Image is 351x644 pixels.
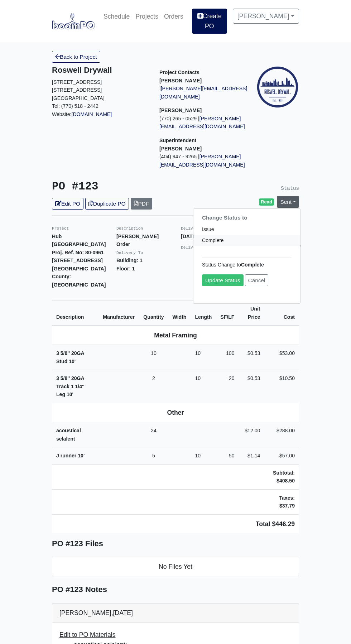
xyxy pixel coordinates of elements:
th: Length [191,301,216,326]
a: Projects [133,9,161,24]
td: 20 [216,370,239,403]
td: 100 [216,345,239,370]
a: [PERSON_NAME] [233,9,299,24]
small: Project [52,226,69,231]
strong: Complete [241,262,264,268]
p: (404) 947 - 9265 | [159,153,256,169]
p: | [159,85,256,101]
h3: PO #123 [52,180,170,193]
p: Tel: (770) 518 - 2442 [52,102,149,110]
span: 10' [69,359,76,364]
strong: [PERSON_NAME] [159,107,202,113]
strong: [GEOGRAPHIC_DATA] [52,266,106,271]
td: Total $446.29 [52,514,299,533]
th: Cost [264,301,299,326]
a: Issue [193,224,300,235]
th: SF/LF [216,301,239,326]
td: Taxes: $37.79 [264,489,299,514]
td: 5 [139,447,168,465]
a: Orders [161,9,186,24]
a: [PERSON_NAME][EMAIL_ADDRESS][DOMAIN_NAME] [159,116,245,130]
td: $12.00 [239,422,264,447]
p: [GEOGRAPHIC_DATA] [52,94,149,102]
a: [PERSON_NAME][EMAIL_ADDRESS][DOMAIN_NAME] [159,154,245,168]
strong: [PERSON_NAME] [159,78,202,83]
a: [PERSON_NAME][EMAIL_ADDRESS][DOMAIN_NAME] [159,86,247,100]
h5: PO #123 Files [52,539,299,548]
th: Quantity [139,301,168,326]
a: Back to Project [52,51,100,63]
td: $0.53 [239,345,264,370]
strong: J runner [56,453,85,458]
span: Superintendent [159,138,196,143]
span: [DATE] [113,609,133,616]
td: $288.00 [264,422,299,447]
strong: acoustical selalent [56,428,81,442]
p: [STREET_ADDRESS] [52,78,149,86]
td: Subtotal: $408.50 [264,464,299,489]
td: $57.00 [264,447,299,465]
strong: Floor: 1 [116,266,135,271]
strong: County: [GEOGRAPHIC_DATA] [52,274,106,288]
small: Delivery Date [181,226,212,231]
div: [PERSON_NAME] [193,208,300,304]
th: Description [52,301,98,326]
td: 50 [216,447,239,465]
th: Manufacturer [98,301,139,326]
td: 10 [139,345,168,370]
strong: [STREET_ADDRESS] [52,258,103,263]
strong: Hub [GEOGRAPHIC_DATA] [52,234,106,247]
td: $53.00 [264,345,299,370]
a: Schedule [101,9,133,24]
a: Sent [277,196,299,208]
td: $0.53 [239,370,264,403]
small: Delivery To [116,251,143,255]
a: Complete [193,235,300,246]
strong: [PERSON_NAME] Order [116,234,159,247]
span: 10' [78,453,85,458]
td: $1.14 [239,447,264,465]
strong: 3 5/8'' 20GA Stud [56,350,84,364]
span: Read [259,198,274,206]
h6: Change Status to [193,212,300,224]
a: Cancel [245,274,269,286]
a: [DOMAIN_NAME] [72,111,112,117]
td: 24 [139,422,168,447]
div: Website: [52,66,149,118]
span: 10' [195,375,201,381]
p: [STREET_ADDRESS] [52,86,149,94]
small: Delivery Notes [181,245,215,250]
span: Edit to PO Materials [59,631,115,638]
b: Other [167,409,184,416]
div: [PERSON_NAME], [52,604,299,623]
span: Project Contacts [159,69,199,75]
strong: [PERSON_NAME] [159,146,202,152]
strong: 3 5/8'' 20GA Track 1 1/4'' Leg [56,375,85,397]
a: Edit PO [52,198,83,210]
span: 10' [195,350,201,356]
a: PDF [131,198,153,210]
img: boomPO [52,13,95,29]
li: No Files Yet [52,557,299,576]
th: Width [168,301,191,326]
p: Status Change to [202,261,292,269]
h5: Roswell Drywall [52,66,149,75]
a: Update Status [202,274,244,286]
span: 10' [195,453,201,458]
strong: [DATE] [181,234,198,239]
small: Description [116,226,143,231]
strong: Proj. Ref. No: 80-0961 [52,250,104,255]
h5: PO #123 Notes [52,585,299,594]
td: $10.50 [264,370,299,403]
b: Metal Framing [154,332,197,339]
strong: Building: 1 [116,258,143,263]
p: (770) 265 - 0529 | [159,115,256,131]
td: 2 [139,370,168,403]
a: Duplicate PO [85,198,129,210]
small: Status [281,186,299,191]
a: Create PO [192,9,227,34]
span: 10' [67,391,73,397]
th: Unit Price [239,301,264,326]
